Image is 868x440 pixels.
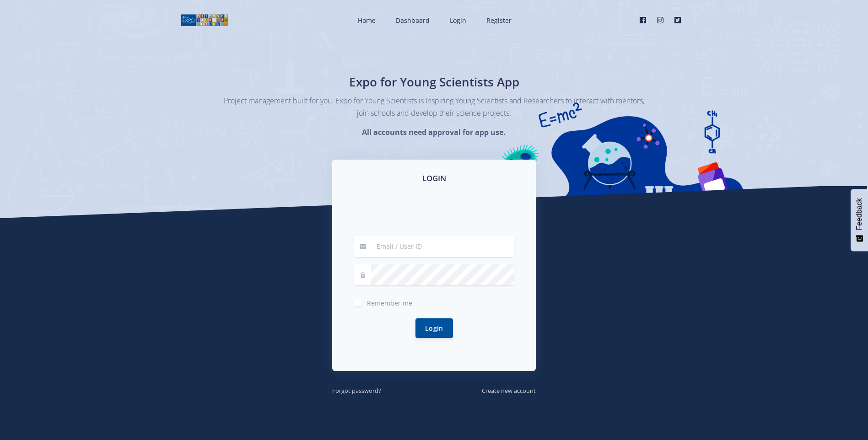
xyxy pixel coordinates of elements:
[396,16,430,25] span: Dashboard
[851,189,868,251] button: Feedback - Show survey
[267,73,601,91] h1: Expo for Young Scientists App
[477,8,519,32] a: Register
[367,299,412,307] span: Remember me
[486,16,512,25] span: Register
[343,172,525,184] h3: LOGIN
[358,16,376,25] span: Home
[332,386,381,395] small: Forgot password?
[441,8,474,32] a: Login
[224,95,645,119] p: Project management built for you. Expo for Young Scientists is Inspiring Young Scientists and Res...
[415,318,453,338] button: Login
[332,385,381,395] a: Forgot password?
[371,236,514,257] input: Email / User ID
[450,16,466,25] span: Login
[362,127,506,137] strong: All accounts need approval for app use.
[387,8,437,32] a: Dashboard
[349,8,383,32] a: Home
[180,13,228,27] img: logo01.png
[855,198,863,230] span: Feedback
[482,386,536,395] small: Create new account
[482,385,536,395] a: Create new account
